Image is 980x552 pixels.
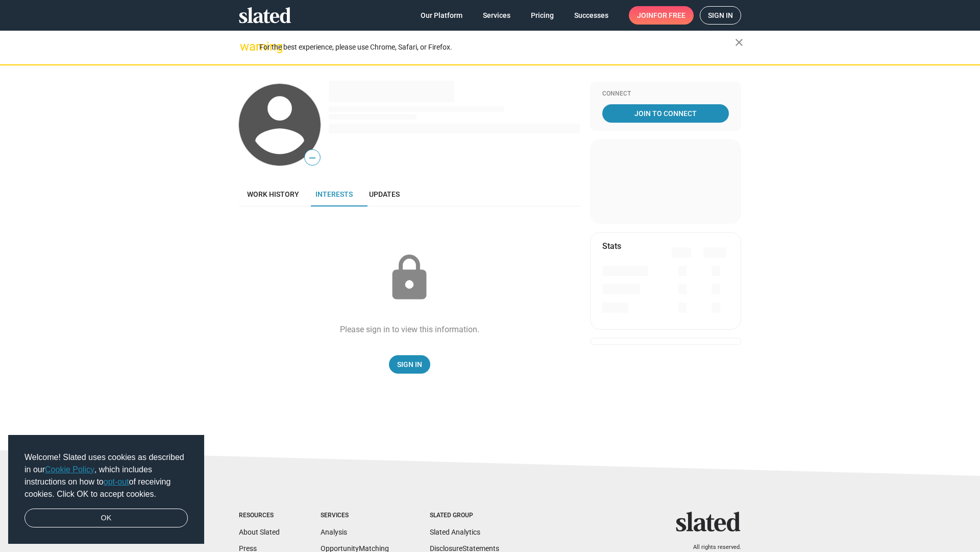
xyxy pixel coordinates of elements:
a: Slated Analytics [430,528,480,536]
span: — [305,151,320,165]
mat-card-title: Stats [602,241,621,251]
a: Sign In [389,355,430,374]
div: cookieconsent [8,435,204,544]
span: Welcome! Slated uses cookies as described in our , which includes instructions on how to of recei... [24,451,188,500]
span: Our Platform [421,6,462,25]
a: Analysis [321,528,347,536]
a: Work history [239,182,307,206]
div: Resources [239,512,280,520]
a: Cookie Policy [45,465,94,474]
span: Work history [247,190,299,198]
span: Services [483,6,510,25]
span: Updates [369,190,400,198]
span: Join [637,6,685,25]
mat-icon: close [733,36,745,49]
a: Our Platform [412,6,471,25]
a: Sign in [700,6,741,25]
mat-icon: lock [384,252,435,304]
span: Sign in [708,7,733,24]
a: Interests [307,182,361,206]
div: For the best experience, please use Chrome, Safari, or Firefox. [259,40,735,54]
span: Sign In [397,355,422,374]
a: Successes [566,6,617,25]
mat-icon: warning [240,40,252,53]
span: Interests [315,190,353,198]
span: Join To Connect [604,104,727,123]
span: Successes [574,6,608,25]
span: Pricing [531,6,554,25]
a: Services [475,6,519,25]
div: Slated Group [430,512,499,520]
span: for free [653,6,685,25]
a: dismiss cookie message [24,509,188,528]
div: Connect [602,90,729,98]
div: Please sign in to view this information. [340,324,479,335]
a: Pricing [523,6,562,25]
a: Joinfor free [629,6,694,25]
div: Services [321,512,389,520]
a: About Slated [239,528,280,536]
a: opt-out [104,477,129,486]
a: Updates [361,182,408,206]
a: Join To Connect [602,104,729,123]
